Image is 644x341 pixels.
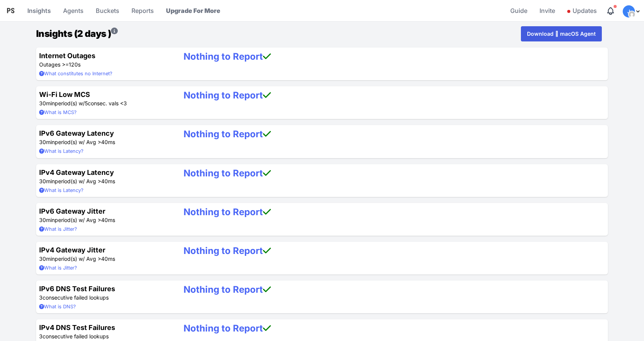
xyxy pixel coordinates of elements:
a: Insights [24,2,54,20]
span: 30min [39,100,55,106]
a: Nothing to Report [184,128,271,140]
h4: Wi-Fi Low MCS [39,89,171,100]
span: 3 [123,100,127,106]
a: Updates [564,2,600,20]
p: period(s) w/ consec. vals < [39,100,171,107]
summary: What constitutes no Internet? [39,70,171,77]
a: Download  macOS Agent [521,26,602,41]
span: Guide [510,3,527,18]
span: 30min [39,139,55,145]
p: period(s) w/ Avg > [39,255,171,263]
p: Outages >= [39,61,171,68]
p: period(s) w/ Avg > [39,178,171,185]
h4: IPv4 Gateway Latency [39,167,171,178]
a: Agents [60,2,87,20]
summary: What is Latency? [39,148,171,155]
summary: What is Jitter? [39,225,171,233]
div: Notifications [606,6,615,16]
a: Nothing to Report [184,90,271,101]
h4: IPv6 DNS Test Failures [39,284,171,294]
a: Nothing to Report [184,245,271,256]
a: Invite [536,2,558,20]
a: Nothing to Report [184,206,271,217]
span: 3 [39,294,43,301]
span: 120s [69,61,81,68]
a: Buckets [93,2,122,20]
img: 9fd817f993bd409143253881c4cddf71.png [629,11,635,17]
a: Nothing to Report [184,284,271,295]
p: consecutive failed lookups [39,294,171,301]
h4: IPv6 Gateway Latency [39,128,171,138]
span: 30min [39,178,55,184]
a: Nothing to Report [184,168,271,179]
a: Guide [507,2,530,20]
span: J [627,9,630,14]
span: 40ms [101,139,115,145]
h4: Internet Outages [39,51,171,61]
span: 40ms [101,255,115,262]
p: period(s) w/ Avg > [39,138,171,146]
span: 3 [39,333,43,339]
summary: What is DNS? [39,303,171,310]
summary: What is MCS? [39,109,171,116]
span: Updates [567,3,597,18]
summary: What is Latency? [39,187,171,194]
p: period(s) w/ Avg > [39,216,171,224]
span: 5 [85,100,88,106]
a: Nothing to Report [184,51,271,62]
span: 40ms [101,178,115,184]
span: 30min [39,217,55,223]
h4: IPv6 Gateway Jitter [39,206,171,216]
p: consecutive failed lookups [39,333,171,340]
a: Upgrade For More [163,2,223,20]
summary: What is Jitter? [39,264,171,271]
h4: IPv4 DNS Test Failures [39,322,171,333]
span: 30min [39,255,55,262]
div: Profile Menu [623,5,641,17]
h1: Insights (2 days ) [36,27,118,41]
a: Nothing to Report [184,323,271,334]
h4: IPv4 Gateway Jitter [39,245,171,255]
span: 40ms [101,217,115,223]
a: Reports [128,2,157,20]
